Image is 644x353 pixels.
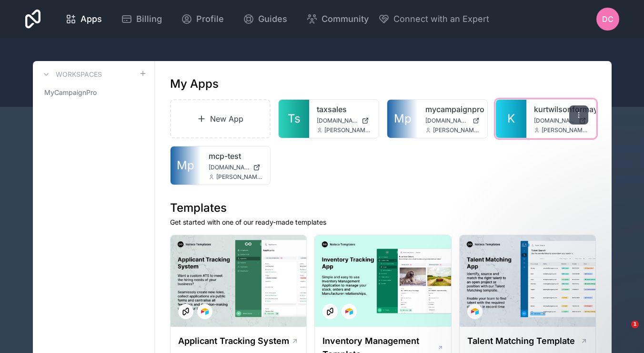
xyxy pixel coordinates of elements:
a: Mp [387,100,418,138]
span: [PERSON_NAME][EMAIL_ADDRESS][DOMAIN_NAME] [324,126,371,134]
span: [PERSON_NAME][EMAIL_ADDRESS][DOMAIN_NAME] [433,126,480,134]
span: MyCampaignPro [44,88,97,97]
h1: Templates [170,200,596,216]
a: [DOMAIN_NAME] [209,164,263,171]
p: Get started with one of our ready-made templates [170,218,596,227]
span: [PERSON_NAME][EMAIL_ADDRESS][DOMAIN_NAME] [216,173,263,181]
a: Community [299,9,376,30]
span: Connect with an Expert [393,12,489,26]
span: Guides [258,12,287,26]
span: [DOMAIN_NAME] [534,117,575,125]
a: mycampaignpro [425,104,480,115]
img: Airtable Logo [201,308,209,315]
a: kurtwilsonformayor [534,104,588,115]
a: Guides [235,9,295,30]
a: K [496,100,526,138]
a: [DOMAIN_NAME] [425,117,480,125]
span: [DOMAIN_NAME] [209,164,250,171]
span: Ts [288,111,301,126]
span: [DOMAIN_NAME] [317,117,358,125]
a: MyCampaignPro [40,84,147,101]
h1: Applicant Tracking System [178,334,289,348]
h1: Talent Matching Template [467,334,575,348]
span: Apps [80,12,102,26]
a: Profile [173,9,231,30]
span: Mp [394,111,412,126]
a: [DOMAIN_NAME] [317,117,371,125]
img: Airtable Logo [345,308,353,315]
span: Billing [136,12,162,26]
span: Mp [177,158,194,173]
span: [PERSON_NAME][EMAIL_ADDRESS][DOMAIN_NAME] [542,126,588,134]
a: Workspaces [40,69,102,80]
iframe: Intercom notifications message [453,260,644,327]
span: Profile [196,12,224,26]
a: mcp-test [209,150,263,162]
a: [DOMAIN_NAME] [534,117,588,125]
span: K [507,111,515,126]
span: 1 [631,321,639,328]
h1: My Apps [170,76,219,92]
button: Connect with an Expert [378,12,489,26]
a: Apps [58,9,110,30]
a: Billing [113,9,170,30]
iframe: Intercom live chat [612,321,634,343]
span: Community [322,12,369,26]
a: New App [170,99,271,138]
a: taxsales [317,104,371,115]
span: DC [602,13,614,25]
a: Mp [171,146,201,185]
span: [DOMAIN_NAME] [425,117,469,125]
a: Ts [279,100,309,138]
h3: Workspaces [56,70,102,79]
